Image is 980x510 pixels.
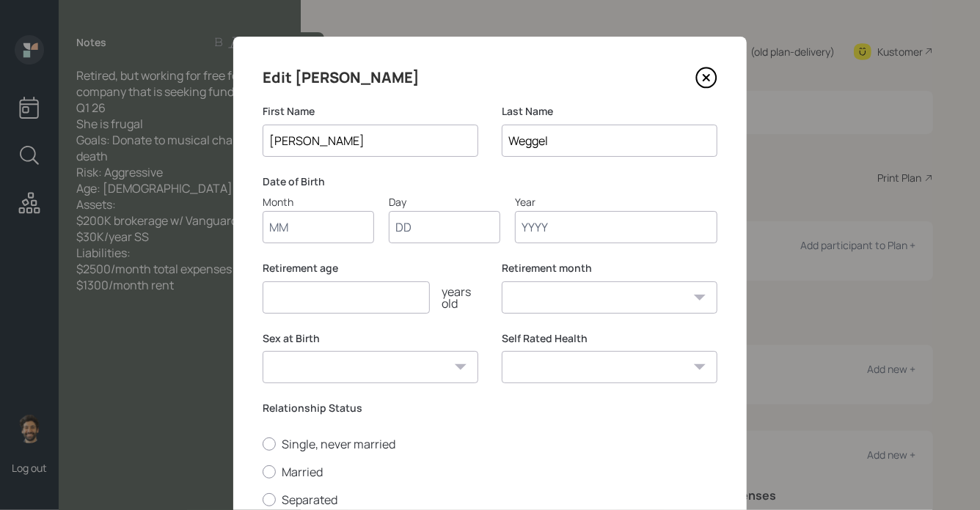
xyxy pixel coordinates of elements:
[263,211,374,243] input: Month
[389,194,500,210] div: Day
[502,331,717,346] label: Self Rated Health
[263,104,478,119] label: First Name
[430,286,478,309] div: years old
[502,104,717,119] label: Last Name
[263,194,374,210] div: Month
[389,211,500,243] input: Day
[263,261,478,276] label: Retirement age
[515,211,717,243] input: Year
[263,174,717,189] label: Date of Birth
[263,331,478,346] label: Sex at Birth
[263,66,420,89] h4: Edit [PERSON_NAME]
[515,194,717,210] div: Year
[263,492,717,508] label: Separated
[263,436,717,452] label: Single, never married
[263,401,717,415] label: Relationship Status
[502,261,717,276] label: Retirement month
[263,464,717,480] label: Married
